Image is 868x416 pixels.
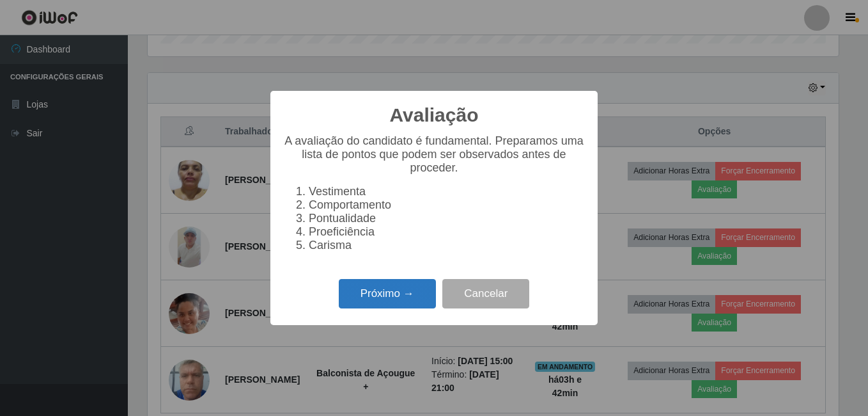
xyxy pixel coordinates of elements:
li: Carisma [309,239,585,252]
li: Pontualidade [309,212,585,225]
p: A avaliação do candidato é fundamental. Preparamos uma lista de pontos que podem ser observados a... [283,134,585,175]
button: Próximo → [339,279,436,309]
li: Vestimenta [309,185,585,198]
li: Comportamento [309,198,585,212]
li: Proeficiência [309,225,585,239]
button: Cancelar [442,279,529,309]
h2: Avaliação [390,104,479,127]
